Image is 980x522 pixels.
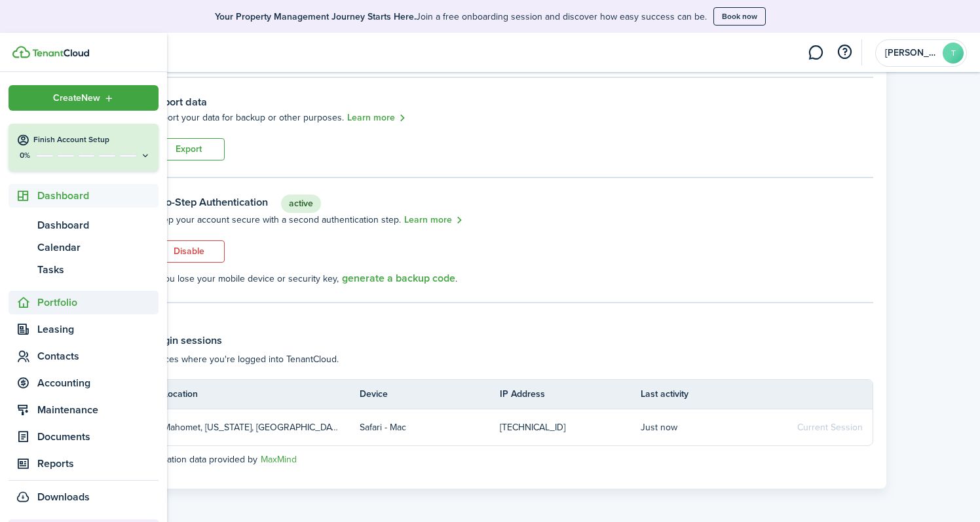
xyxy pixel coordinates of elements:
a: Tasks [9,259,159,281]
p: Places where you're logged into TenantCloud. [153,352,873,366]
a: Dashboard [9,214,159,236]
button: Open menu [9,85,159,111]
span: Leasing [37,322,159,337]
p: 0% [16,150,33,161]
span: Dashboard [37,217,159,233]
p: [TECHNICAL_ID] [500,420,620,434]
a: Reports [9,452,159,475]
h3: Two-Step Authentication [153,195,268,213]
span: Create New [53,94,100,103]
h4: Finish Account Setup [33,134,151,145]
a: Calendar [9,236,159,259]
button: Book now [713,7,766,26]
button: generate a backup code [342,272,455,284]
p: Keep your account secure with a second authentication step. [153,213,401,227]
p: Safari - Mac [360,420,480,434]
span: Tasks [37,262,159,278]
p: Mahomet, [US_STATE], [GEOGRAPHIC_DATA] [163,420,340,434]
h3: Login sessions [153,333,873,349]
span: Location data provided by [153,453,257,466]
span: Contacts [37,348,159,364]
h3: Export data [153,94,873,111]
span: Documents [37,429,159,445]
a: MaxMind [261,453,297,466]
button: Export [153,138,225,160]
span: Timothy [885,48,937,58]
button: Disable [153,240,225,263]
span: Portfolio [37,295,159,310]
b: Your Property Management Journey Starts Here. [215,10,416,24]
th: Last activity [641,387,781,401]
img: TenantCloud [12,46,30,58]
p: Just now [641,420,761,434]
avatar-text: T [943,43,964,64]
a: Learn more [404,213,463,228]
span: Downloads [37,489,90,505]
span: Accounting [37,375,159,391]
th: IP Address [500,387,640,401]
a: Learn more [347,111,406,126]
span: Maintenance [37,402,159,418]
span: Dashboard [37,188,159,204]
th: Device [360,387,500,401]
p: Export your data for backup or other purposes. [153,111,344,124]
span: Calendar [37,240,159,255]
img: TenantCloud [32,49,89,57]
p: If you lose your mobile device or security key, . [153,272,873,286]
a: Messaging [803,36,828,69]
span: Current Session [797,420,863,434]
th: Location [153,387,360,401]
button: Finish Account Setup0% [9,124,159,171]
span: Reports [37,456,159,472]
button: Open resource center [833,41,856,64]
p: Join a free onboarding session and discover how easy success can be. [215,10,707,24]
span: active [281,195,321,213]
